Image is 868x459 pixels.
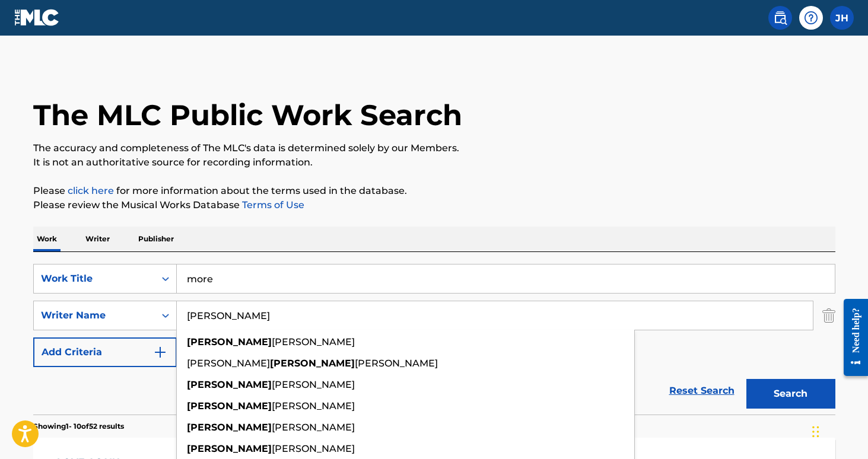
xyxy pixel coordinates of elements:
p: It is not an authoritative source for recording information. [33,155,835,170]
img: help [804,11,818,25]
p: Work [33,227,61,251]
span: [PERSON_NAME] [272,336,355,348]
span: [PERSON_NAME] [272,443,355,454]
img: MLC Logo [14,9,60,26]
p: Writer [82,227,113,251]
span: [PERSON_NAME] [272,379,355,390]
span: [PERSON_NAME] [272,400,355,412]
img: Delete Criterion [822,301,835,330]
p: Publisher [135,227,177,251]
div: Drag [812,414,819,450]
form: Search Form [33,264,835,415]
strong: [PERSON_NAME] [270,358,355,369]
p: The accuracy and completeness of The MLC's data is determined solely by our Members. [33,141,835,155]
strong: [PERSON_NAME] [187,422,272,433]
span: [PERSON_NAME] [187,358,270,369]
button: Search [746,379,835,409]
a: Terms of Use [240,199,304,211]
p: Please review the Musical Works Database [33,198,835,212]
img: 9d2ae6d4665cec9f34b9.svg [153,345,167,359]
span: [PERSON_NAME] [355,358,438,369]
strong: [PERSON_NAME] [187,400,272,412]
h1: The MLC Public Work Search [33,97,462,133]
strong: [PERSON_NAME] [187,379,272,390]
p: Please for more information about the terms used in the database. [33,184,835,198]
div: Work Title [41,272,148,286]
span: [PERSON_NAME] [272,422,355,433]
iframe: Resource Center [835,289,868,387]
a: Reset Search [663,378,740,404]
p: Showing 1 - 10 of 52 results [33,421,124,432]
div: Help [799,6,823,30]
strong: [PERSON_NAME] [187,443,272,454]
iframe: Chat Widget [809,402,868,459]
img: search [773,11,787,25]
div: User Menu [830,6,854,30]
button: Add Criteria [33,337,177,367]
div: Writer Name [41,308,148,323]
strong: [PERSON_NAME] [187,336,272,348]
a: Public Search [768,6,792,30]
a: click here [68,185,114,196]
